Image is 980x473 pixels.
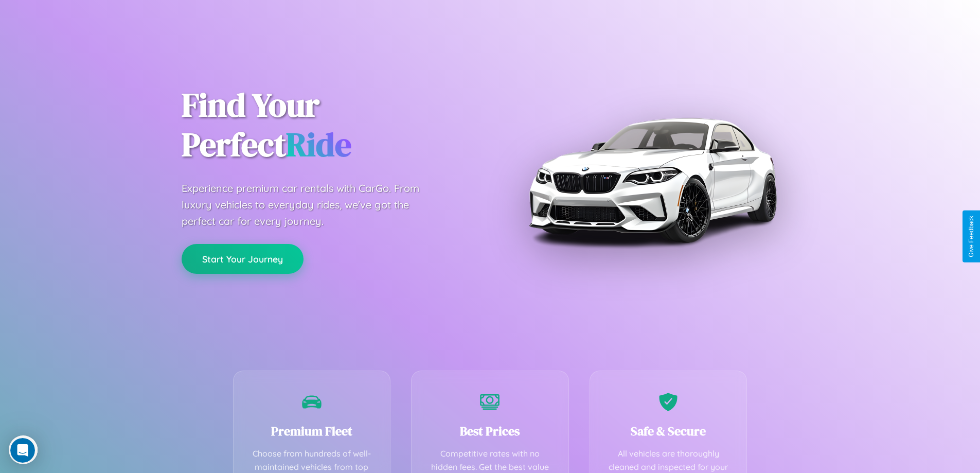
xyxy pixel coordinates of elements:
p: Experience premium car rentals with CarGo. From luxury vehicles to everyday rides, we've got the ... [182,180,439,230]
img: Premium BMW car rental vehicle [524,51,781,309]
iframe: Intercom live chat discovery launcher [9,435,38,464]
h3: Best Prices [427,423,553,440]
iframe: Intercom live chat [10,438,35,463]
div: Give Feedback [968,216,975,257]
button: Start Your Journey [182,244,304,274]
h1: Find Your Perfect [182,85,475,165]
h3: Safe & Secure [605,423,732,440]
div: Open Intercom Messenger [4,4,191,32]
h3: Premium Fleet [249,423,375,440]
span: Ride [286,122,351,167]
